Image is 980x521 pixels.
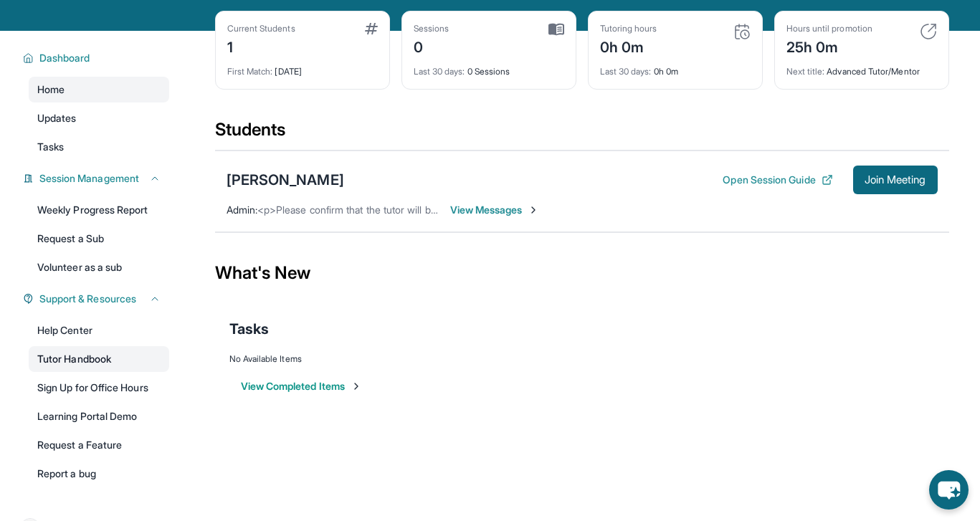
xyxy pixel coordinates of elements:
[365,23,378,34] img: card
[450,203,540,217] span: View Messages
[29,346,169,372] a: Tutor Handbook
[600,34,657,57] div: 0h 0m
[37,82,65,97] span: Home
[548,23,564,36] img: card
[227,57,378,77] div: [DATE]
[227,34,295,57] div: 1
[733,23,751,40] img: card
[227,170,344,190] div: [PERSON_NAME]
[600,66,652,77] span: Last 30 days :
[229,353,935,365] div: No Available Items
[34,292,161,306] button: Support & Resources
[227,23,295,34] div: Current Students
[929,470,969,510] button: chat-button
[29,197,169,223] a: Weekly Progress Report
[37,140,64,154] span: Tasks
[600,23,657,34] div: Tutoring hours
[786,34,872,57] div: 25h 0m
[29,254,169,280] a: Volunteer as a sub
[39,51,90,65] span: Dashboard
[29,105,169,131] a: Updates
[215,118,949,150] div: Students
[229,319,269,339] span: Tasks
[414,23,449,34] div: Sessions
[34,171,161,186] button: Session Management
[215,242,949,305] div: What's New
[600,57,751,77] div: 0h 0m
[39,292,136,306] span: Support & Resources
[39,171,139,186] span: Session Management
[34,51,161,65] button: Dashboard
[29,403,169,429] a: Learning Portal Demo
[528,204,539,216] img: Chevron-Right
[414,66,465,77] span: Last 30 days :
[414,34,449,57] div: 0
[29,77,169,102] a: Home
[414,57,564,77] div: 0 Sessions
[37,111,77,125] span: Updates
[29,432,169,458] a: Request a Feature
[29,317,169,343] a: Help Center
[853,166,938,194] button: Join Meeting
[29,461,169,487] a: Report a bug
[786,66,825,77] span: Next title :
[920,23,937,40] img: card
[29,375,169,401] a: Sign Up for Office Hours
[786,57,937,77] div: Advanced Tutor/Mentor
[865,176,926,184] span: Join Meeting
[786,23,872,34] div: Hours until promotion
[241,379,362,393] button: View Completed Items
[227,204,257,216] span: Admin :
[257,204,775,216] span: <p>Please confirm that the tutor will be able to attend your first assigned meeting time before j...
[227,66,273,77] span: First Match :
[29,134,169,160] a: Tasks
[723,173,832,187] button: Open Session Guide
[29,226,169,252] a: Request a Sub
